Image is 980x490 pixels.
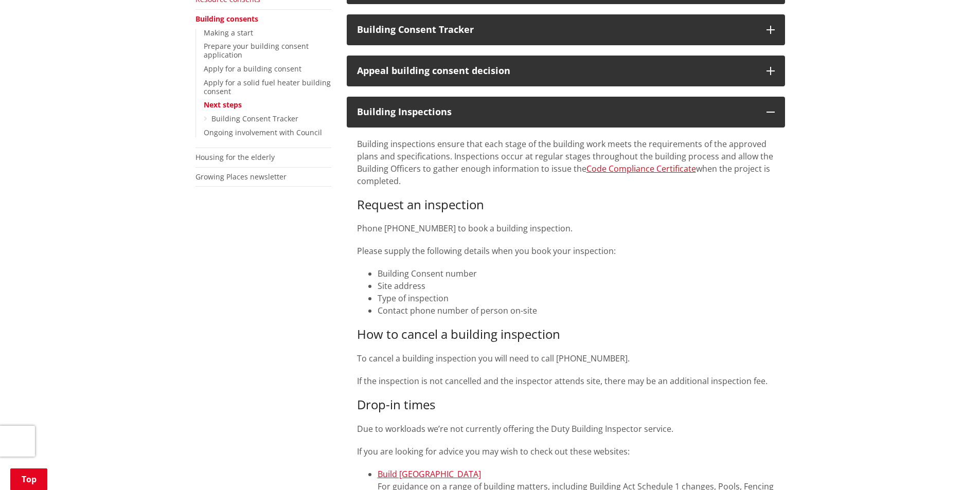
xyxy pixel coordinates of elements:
[357,25,756,35] div: Building Consent Tracker
[357,423,775,435] p: Due to workloads we’re not currently offering the Duty Building Inspector service.
[357,197,775,212] h3: Request an inspection
[357,138,775,187] p: Building inspections ensure that each stage of the building work meets the requirements of the ap...
[211,114,298,123] a: Building Consent Tracker
[347,56,785,86] button: Appeal building consent decision
[204,128,322,137] a: Ongoing involvement with Council
[204,28,253,38] a: Making a start
[195,172,287,182] a: Growing Places newsletter
[357,397,775,412] h3: Drop-in times
[586,163,696,174] a: Code Compliance Certificate
[933,447,970,484] iframe: Messenger Launcher
[195,14,258,24] a: Building consents
[378,267,775,280] li: Building Consent number
[357,222,775,234] p: Phone [PHONE_NUMBER] to book a building inspection.
[357,66,756,76] div: Appeal building consent decision
[195,152,275,162] a: Housing for the elderly
[378,304,775,317] li: Contact phone number of person on-site
[204,100,242,110] a: Next steps
[357,107,756,117] div: Building Inspections
[378,292,775,304] li: Type of inspection
[378,468,481,480] a: Build [GEOGRAPHIC_DATA]
[357,445,775,458] p: If you are looking for advice you may wish to check out these websites:
[357,352,775,365] p: To cancel a building inspection you will need to call [PHONE_NUMBER].
[357,327,775,342] h3: How to cancel a building inspection
[357,375,775,387] p: If the inspection is not cancelled and the inspector attends site, there may be an additional ins...
[347,14,785,45] button: Building Consent Tracker
[10,468,47,490] a: Top
[357,245,775,257] p: Please supply the following details when you book your inspection:
[347,97,785,128] button: Building Inspections
[204,64,301,74] a: Apply for a building consent
[204,78,331,96] a: Apply for a solid fuel heater building consent​
[378,280,775,292] li: Site address
[204,41,309,60] a: Prepare your building consent application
